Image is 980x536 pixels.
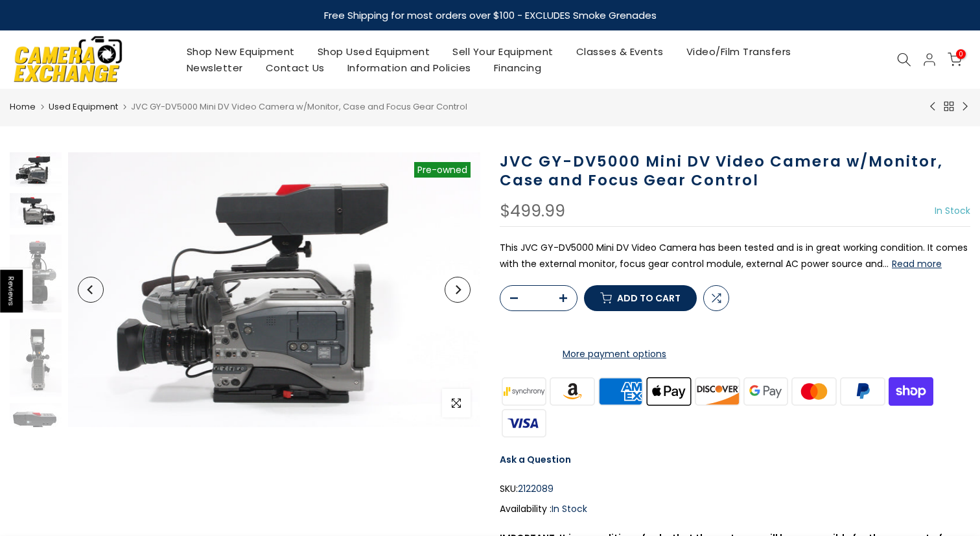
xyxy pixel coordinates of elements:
img: visa [500,407,548,439]
img: JVC GY-DV5000 Mini DV Video Camera w/Monitor, Case and Focus Gear Control Video Equipment - Video... [10,235,62,312]
span: In Stock [935,204,970,217]
div: Availability : [500,501,970,517]
a: Financing [482,60,553,76]
img: master [790,375,839,407]
a: Video/Film Transfers [675,43,802,60]
span: 0 [956,49,966,59]
span: JVC GY-DV5000 Mini DV Video Camera w/Monitor, Case and Focus Gear Control [131,100,467,113]
a: 0 [948,52,962,67]
button: Read more [892,258,942,270]
img: synchrony [500,375,548,407]
img: JVC GY-DV5000 Mini DV Video Camera w/Monitor, Case and Focus Gear Control Video Equipment - Video... [10,319,62,397]
span: 2122089 [518,481,554,497]
a: Used Equipment [49,100,118,113]
span: Add to cart [617,294,681,303]
a: More payment options [500,346,729,362]
span: In Stock [552,502,587,515]
img: JVC GY-DV5000 Mini DV Video Camera w/Monitor, Case and Focus Gear Control Video Equipment - Video... [10,403,62,437]
a: Shop Used Equipment [306,43,441,60]
img: discover [694,375,742,407]
a: Classes & Events [565,43,675,60]
div: $499.99 [500,203,565,220]
a: Sell Your Equipment [441,43,565,60]
img: JVC GY-DV5000 Mini DV Video Camera w/Monitor, Case and Focus Gear Control Video Equipment - Video... [68,152,480,427]
img: american express [596,375,645,407]
button: Next [445,277,471,303]
p: This JVC GY-DV5000 Mini DV Video Camera has been tested and is in great working condition. It com... [500,240,970,272]
img: google pay [741,375,790,407]
img: shopify pay [887,375,935,407]
h1: JVC GY-DV5000 Mini DV Video Camera w/Monitor, Case and Focus Gear Control [500,152,970,190]
img: paypal [839,375,887,407]
strong: Free Shipping for most orders over $100 - EXCLUDES Smoke Grenades [324,8,657,22]
a: Home [10,100,36,113]
a: Contact Us [254,60,336,76]
img: JVC GY-DV5000 Mini DV Video Camera w/Monitor, Case and Focus Gear Control Video Equipment - Video... [10,193,62,227]
img: JVC GY-DV5000 Mini DV Video Camera w/Monitor, Case and Focus Gear Control Video Equipment - Video... [10,152,62,187]
img: amazon payments [548,375,597,407]
a: Newsletter [175,60,254,76]
img: apple pay [645,375,694,407]
a: Information and Policies [336,60,482,76]
a: Shop New Equipment [175,43,306,60]
button: Previous [78,277,104,303]
a: Ask a Question [500,453,571,466]
div: SKU: [500,481,970,497]
button: Add to cart [584,285,697,311]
